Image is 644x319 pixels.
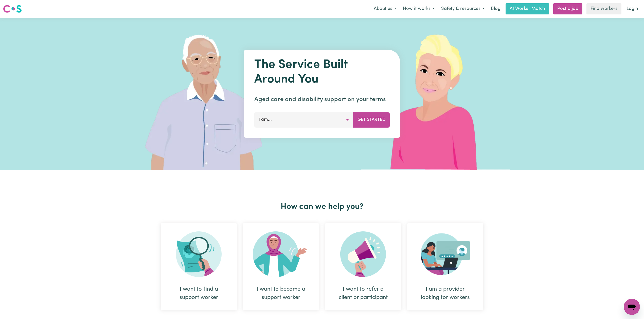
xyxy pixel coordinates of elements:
img: Careseekers logo [3,4,22,13]
div: I want to become a support worker [243,223,319,310]
a: Find workers [586,3,621,14]
div: I want to become a support worker [255,285,307,302]
img: Provider [421,231,470,277]
button: Safety & resources [438,4,488,14]
a: Blog [488,3,504,14]
button: I am... [254,112,353,127]
a: Post a job [553,3,582,14]
h1: The Service Built Around You [254,58,390,87]
div: I am a provider looking for workers [419,285,471,302]
img: Become Worker [253,231,309,277]
button: How it works [400,4,438,14]
div: I am a provider looking for workers [407,223,483,310]
div: I want to find a support worker [173,285,225,302]
a: AI Worker Match [506,3,549,14]
iframe: Button to launch messaging window [624,299,640,315]
button: About us [370,4,400,14]
img: Refer [340,231,386,277]
div: I want to refer a client or participant [325,223,401,310]
div: I want to refer a client or participant [337,285,389,302]
a: Login [623,3,641,14]
button: Get Started [353,112,390,127]
div: I want to find a support worker [161,223,237,310]
a: Careseekers logo [3,3,22,15]
img: Search [176,231,222,277]
p: Aged care and disability support on your terms [254,95,390,104]
h2: How can we help you? [158,202,486,212]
